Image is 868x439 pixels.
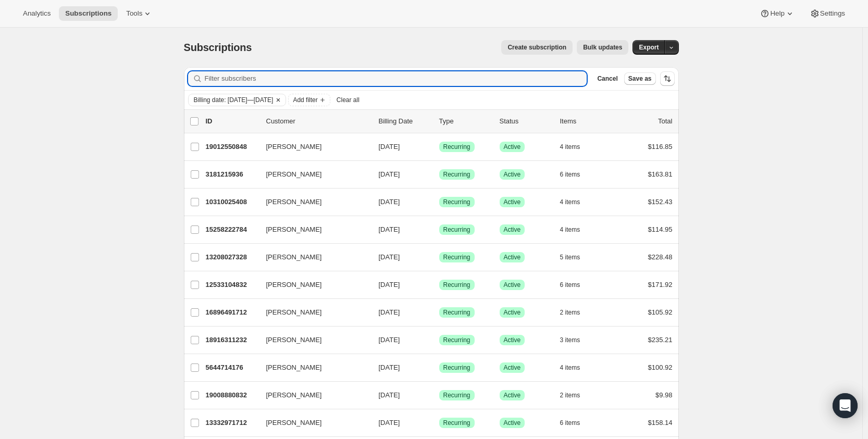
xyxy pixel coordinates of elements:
[660,71,675,86] button: Sort the results
[206,416,673,430] div: 13332971712[PERSON_NAME][DATE]SuccessRecurringSuccessActive6 items$158.14
[593,72,622,85] button: Cancel
[560,391,580,399] span: 2 items
[560,225,580,234] span: 4 items
[753,6,801,21] button: Help
[560,253,580,261] span: 5 items
[260,277,364,293] button: [PERSON_NAME]
[206,388,673,403] div: 19008880832[PERSON_NAME][DATE]SuccessRecurringSuccessActive2 items$9.98
[266,197,322,207] span: [PERSON_NAME]
[577,40,628,55] button: Bulk updates
[648,336,673,344] span: $235.21
[206,335,258,345] p: 18916311232
[206,418,258,428] p: 13332971712
[803,6,851,21] button: Settings
[560,281,580,289] span: 6 items
[639,43,659,52] span: Export
[439,116,491,127] div: Type
[17,6,57,21] button: Analytics
[504,391,521,399] span: Active
[560,170,580,179] span: 6 items
[206,197,258,207] p: 10310025408
[560,222,592,237] button: 4 items
[337,96,359,104] span: Clear all
[266,252,322,262] span: [PERSON_NAME]
[633,40,665,55] button: Export
[266,390,322,400] span: [PERSON_NAME]
[560,416,592,430] button: 6 items
[648,143,673,150] span: $116.85
[266,116,370,127] p: Customer
[820,9,845,18] span: Settings
[260,304,364,321] button: [PERSON_NAME]
[184,42,252,53] span: Subscriptions
[206,142,258,152] p: 19012550848
[379,281,400,289] span: [DATE]
[379,363,400,371] span: [DATE]
[205,71,587,86] input: Filter subscribers
[504,363,521,372] span: Active
[266,418,322,428] span: [PERSON_NAME]
[260,359,364,376] button: [PERSON_NAME]
[507,43,566,52] span: Create subscription
[260,249,364,266] button: [PERSON_NAME]
[443,170,470,179] span: Recurring
[379,170,400,178] span: [DATE]
[648,253,673,261] span: $228.48
[206,333,673,347] div: 18916311232[PERSON_NAME][DATE]SuccessRecurringSuccessActive3 items$235.21
[379,419,400,427] span: [DATE]
[260,387,364,404] button: [PERSON_NAME]
[65,9,111,18] span: Subscriptions
[206,250,673,265] div: 13208027328[PERSON_NAME][DATE]SuccessRecurringSuccessActive5 items$228.48
[379,391,400,399] span: [DATE]
[583,43,622,52] span: Bulk updates
[206,195,673,209] div: 10310025408[PERSON_NAME][DATE]SuccessRecurringSuccessActive4 items$152.43
[504,225,521,234] span: Active
[443,419,470,427] span: Recurring
[504,198,521,206] span: Active
[23,9,51,18] span: Analytics
[560,336,580,344] span: 3 items
[770,9,784,18] span: Help
[504,143,521,151] span: Active
[648,170,673,178] span: $163.81
[560,360,592,375] button: 4 items
[379,198,400,206] span: [DATE]
[206,390,258,400] p: 19008880832
[443,225,470,234] span: Recurring
[273,94,283,106] button: Clear
[560,388,592,403] button: 2 items
[443,308,470,317] span: Recurring
[379,143,400,150] span: [DATE]
[443,336,470,344] span: Recurring
[266,224,322,235] span: [PERSON_NAME]
[266,142,322,152] span: [PERSON_NAME]
[648,308,673,316] span: $105.92
[206,362,258,373] p: 5644714176
[266,307,322,318] span: [PERSON_NAME]
[260,332,364,348] button: [PERSON_NAME]
[206,278,673,292] div: 12533104832[PERSON_NAME][DATE]SuccessRecurringSuccessActive6 items$171.92
[379,336,400,344] span: [DATE]
[206,252,258,262] p: 13208027328
[59,6,118,21] button: Subscriptions
[260,194,364,210] button: [PERSON_NAME]
[288,94,330,106] button: Add filter
[379,116,431,127] p: Billing Date
[560,305,592,320] button: 2 items
[648,363,673,371] span: $100.92
[648,225,673,233] span: $114.95
[266,335,322,345] span: [PERSON_NAME]
[206,167,673,182] div: 3181215936[PERSON_NAME][DATE]SuccessRecurringSuccessActive6 items$163.81
[206,116,673,127] div: IDCustomerBilling DateTypeStatusItemsTotal
[560,419,580,427] span: 6 items
[443,253,470,261] span: Recurring
[260,221,364,238] button: [PERSON_NAME]
[560,308,580,317] span: 2 items
[260,415,364,431] button: [PERSON_NAME]
[504,419,521,427] span: Active
[560,363,580,372] span: 4 items
[443,143,470,151] span: Recurring
[560,198,580,206] span: 4 items
[206,224,258,235] p: 15258222784
[379,253,400,261] span: [DATE]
